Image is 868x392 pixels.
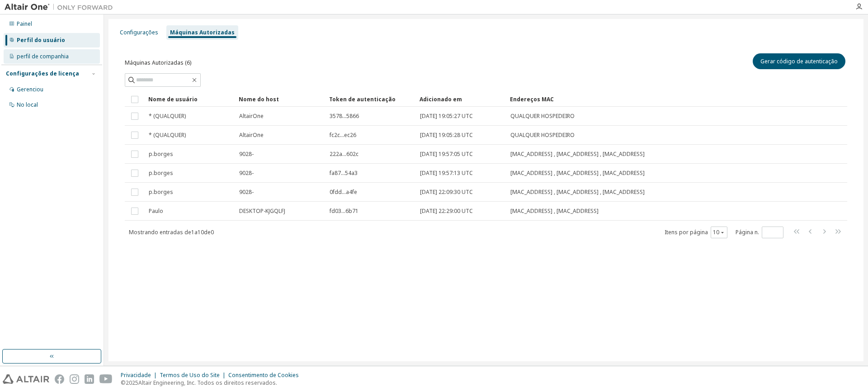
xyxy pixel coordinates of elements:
[138,379,277,387] font: Altair Engineering, Inc. Todos os direitos reservados.
[420,169,473,177] font: [DATE] 19:57:13 UTC
[120,28,158,36] font: Configurações
[713,228,719,236] font: 10
[330,131,356,139] font: fc2c...ec26
[420,95,462,103] font: Adicionado em
[191,228,194,236] font: 1
[330,188,357,196] font: 0fdd...a4fe
[99,374,113,384] img: youtube.svg
[121,371,151,379] font: Privacidade
[228,371,299,379] font: Consentimento de Cookies
[239,188,254,196] font: 9028-
[239,207,285,215] font: DESKTOP-KJGQLFJ
[510,112,575,120] font: QUALQUER HOSPEDEIRO
[85,374,94,384] img: linkedin.svg
[148,95,198,103] font: Nome de usuário
[126,379,138,387] font: 2025
[3,374,49,384] img: altair_logo.svg
[420,207,473,215] font: [DATE] 22:29:00 UTC
[149,131,186,139] font: * (QUALQUER)
[149,188,173,196] font: p.borges
[149,112,186,120] font: * (QUALQUER)
[420,150,473,158] font: [DATE] 19:57:05 UTC
[170,28,235,36] font: Máquinas Autorizadas
[6,70,79,77] font: Configurações de licença
[129,228,191,236] font: Mostrando entradas de
[239,131,264,139] font: AltairOne
[420,188,473,196] font: [DATE] 22:09:30 UTC
[510,169,645,177] font: [MAC_ADDRESS] , [MAC_ADDRESS] , [MAC_ADDRESS]
[194,228,198,236] font: a
[510,95,554,103] font: Endereços MAC
[211,228,214,236] font: 0
[17,101,38,109] font: No local
[125,59,191,66] font: Máquinas Autorizadas (6)
[55,374,64,384] img: facebook.svg
[665,228,708,236] font: Itens por página
[330,112,359,120] font: 3578...5866
[17,52,69,60] font: perfil de companhia
[330,207,359,215] font: fd03...6b71
[149,169,173,177] font: p.borges
[420,131,473,139] font: [DATE] 19:05:28 UTC
[420,112,473,120] font: [DATE] 19:05:27 UTC
[149,207,163,215] font: Paulo
[753,53,845,69] button: Gerar código de autenticação
[510,207,599,215] font: [MAC_ADDRESS] , [MAC_ADDRESS]
[329,95,396,103] font: Token de autenticação
[736,228,759,236] font: Página n.
[510,150,645,158] font: [MAC_ADDRESS] , [MAC_ADDRESS] , [MAC_ADDRESS]
[239,150,254,158] font: 9028-
[121,379,126,387] font: ©
[17,85,43,93] font: Gerenciou
[760,57,838,65] font: Gerar código de autenticação
[330,169,358,177] font: fa87...54a3
[239,112,264,120] font: AltairOne
[5,3,118,12] img: Altair Um
[204,228,211,236] font: de
[239,169,254,177] font: 9028-
[330,150,359,158] font: 222a...602c
[510,188,645,196] font: [MAC_ADDRESS] , [MAC_ADDRESS] , [MAC_ADDRESS]
[70,374,79,384] img: instagram.svg
[149,150,173,158] font: p.borges
[198,228,204,236] font: 10
[239,95,279,103] font: Nome do host
[510,131,575,139] font: QUALQUER HOSPEDEIRO
[17,36,65,44] font: Perfil do usuário
[160,371,220,379] font: Termos de Uso do Site
[17,20,32,28] font: Painel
